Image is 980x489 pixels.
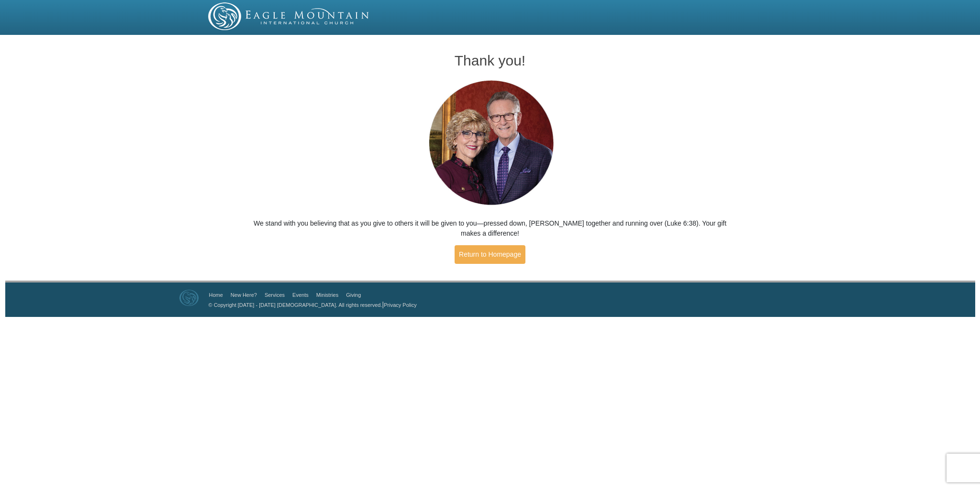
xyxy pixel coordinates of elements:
[205,300,417,310] p: |
[208,2,370,30] img: EMIC
[231,292,257,298] a: New Here?
[346,292,361,298] a: Giving
[265,292,285,298] a: Services
[209,292,223,298] a: Home
[250,218,730,239] p: We stand with you believing that as you give to others it will be given to you—pressed down, [PER...
[316,292,338,298] a: Ministries
[250,53,730,68] h1: Thank you!
[209,302,382,308] a: © Copyright [DATE] - [DATE] [DEMOGRAPHIC_DATA]. All rights reserved.
[384,302,416,308] a: Privacy Policy
[420,77,561,209] img: Pastors George and Terri Pearsons
[179,290,199,306] img: Eagle Mountain International Church
[292,292,309,298] a: Events
[455,245,525,264] a: Return to Homepage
